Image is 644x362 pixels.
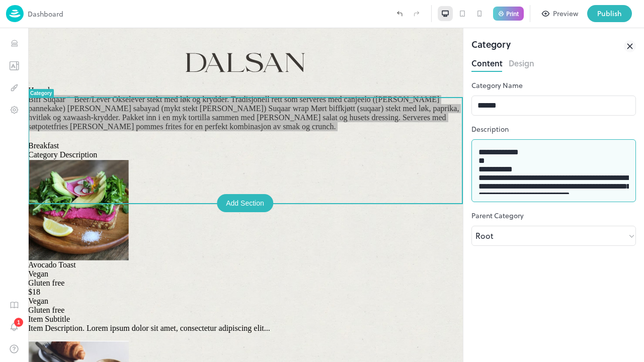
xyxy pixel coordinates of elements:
[391,5,408,22] label: Undo (Ctrl + Z)
[28,9,63,19] p: Dashboard
[157,18,278,52] span: Dalsan
[2,62,24,68] div: Category
[408,5,425,22] label: Redo (Ctrl + Y)
[471,37,511,55] div: Category
[597,8,622,19] div: Publish
[536,5,584,22] button: Preview
[471,80,636,90] p: Category Name
[471,124,636,134] p: Description
[471,55,503,69] button: Content
[509,55,534,69] button: Design
[553,8,578,19] div: Preview
[471,226,627,246] div: Root
[189,166,245,184] div: Add Section
[6,5,24,22] img: logo-86c26b7e.jpg
[506,11,519,17] p: Print
[587,5,632,22] button: Publish
[471,210,636,221] p: Parent Category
